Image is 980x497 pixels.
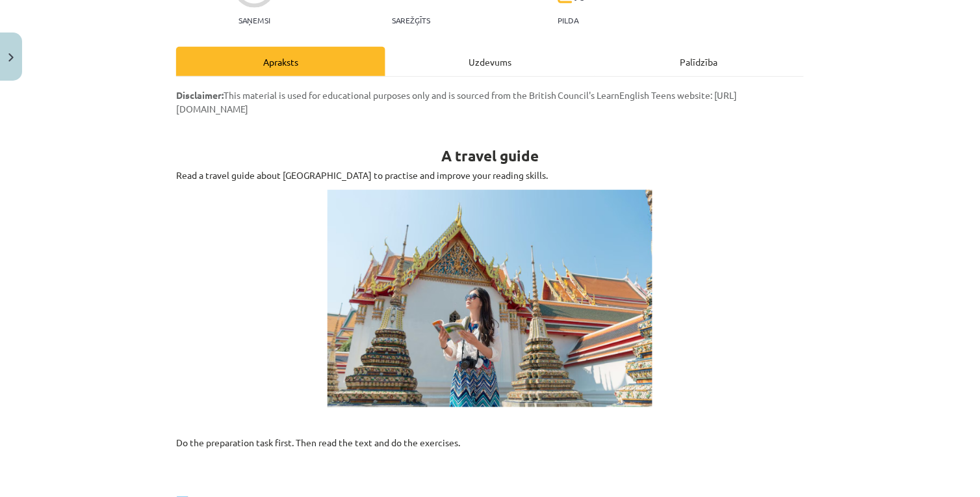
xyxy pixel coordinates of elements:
div: Uzdevums [385,47,595,76]
div: Palīdzība [595,47,804,76]
span: This material is used for educational purposes only and is sourced from the British Council's Lea... [176,89,738,114]
img: icon-close-lesson-0947bae3869378f0d4975bcd49f059093ad1ed9edebbc8119c70593378902aed.svg [8,53,14,62]
p: Do the preparation task first. Then read the text and do the exercises. [176,437,804,450]
p: pilda [558,16,579,25]
strong: Disclaimer: [176,89,224,101]
p: Sarežģīts [393,16,431,25]
strong: A travel guide [441,146,539,165]
p: Saņemsi [233,16,276,25]
div: Apraksts [176,47,385,76]
p: Read a travel guide about [GEOGRAPHIC_DATA] to practise and improve your reading skills. [176,168,804,182]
